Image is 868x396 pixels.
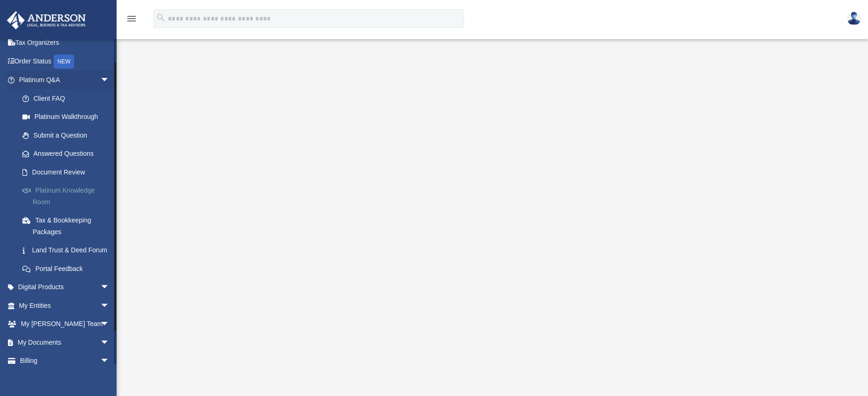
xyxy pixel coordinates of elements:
img: User Pic [847,12,861,25]
a: Billingarrow_drop_down [7,352,124,370]
a: menu [126,16,137,24]
iframe: <span data-mce-type="bookmark" style="display: inline-block; width: 0px; overflow: hidden; line-h... [239,58,743,338]
span: arrow_drop_down [100,333,119,352]
a: Tax & Bookkeeping Packages [13,211,124,241]
a: Platinum Walkthrough [13,108,119,126]
a: Tax Organizers [7,34,124,52]
a: Platinum Knowledge Room [13,181,124,211]
span: arrow_drop_down [100,71,119,90]
i: search [156,13,166,23]
img: Anderson Advisors Platinum Portal [4,11,89,29]
a: Submit a Question [13,126,124,145]
a: My [PERSON_NAME] Teamarrow_drop_down [7,315,124,333]
a: Document Review [13,163,124,181]
a: Platinum Q&Aarrow_drop_down [7,71,124,90]
i: menu [126,13,137,24]
span: arrow_drop_down [100,278,119,297]
a: Portal Feedback [13,259,124,278]
a: Order StatusNEW [7,52,124,71]
a: Digital Productsarrow_drop_down [7,278,124,297]
a: Client FAQ [13,89,124,108]
a: My Documentsarrow_drop_down [7,333,124,352]
a: My Entitiesarrow_drop_down [7,296,124,315]
span: arrow_drop_down [100,315,119,334]
a: Answered Questions [13,145,124,163]
div: NEW [54,55,74,69]
span: arrow_drop_down [100,352,119,371]
a: Land Trust & Deed Forum [13,241,124,260]
span: arrow_drop_down [100,296,119,315]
